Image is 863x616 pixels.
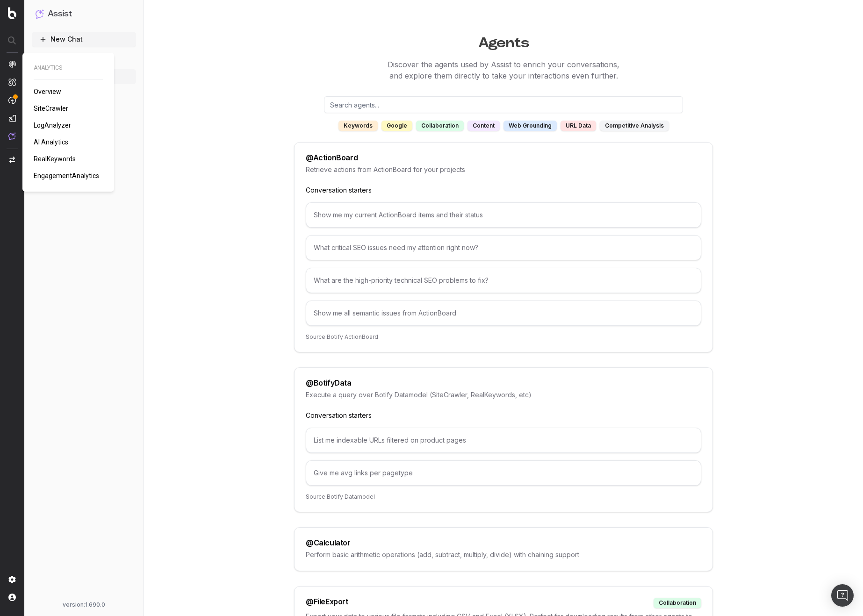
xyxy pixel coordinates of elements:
div: URL data [561,121,596,131]
p: Perform basic arithmetic operations (add, subtract, multiply, divide) with chaining support [306,550,701,559]
div: collaboration [416,121,464,131]
a: How to use Assist [32,50,136,65]
img: Analytics [8,60,16,68]
img: Assist [36,9,44,18]
div: competitive analysis [600,121,669,131]
img: Switch project [9,157,15,163]
a: EngagementAnalytics [34,171,103,180]
div: collaboration [654,598,701,608]
div: google [381,121,412,131]
img: Assist [8,132,16,140]
img: My account [8,594,16,601]
button: New Chat [32,32,136,47]
p: Execute a query over Botify Datamodel (SiteCrawler, RealKeywords, etc) [306,390,701,400]
p: Conversation starters [306,186,701,195]
p: Retrieve actions from ActionBoard for your projects [306,165,701,174]
div: List me indexable URLs filtered on product pages [306,428,701,453]
a: SiteCrawler [34,104,72,113]
div: Give me avg links per pagetype [306,460,701,486]
span: ANALYTICS [34,64,103,72]
input: Search agents... [324,96,683,113]
div: keywords [338,121,378,131]
div: Show me all semantic issues from ActionBoard [306,301,701,326]
div: What critical SEO issues need my attention right now? [306,235,701,260]
div: @ ActionBoard [306,154,358,161]
p: Source: Botify Datamodel [306,493,701,501]
div: Show me my current ActionBoard items and their status [306,202,701,228]
span: SiteCrawler [34,105,68,112]
span: AI Analytics [34,138,68,146]
div: @ FileExport [306,598,348,608]
div: Open Intercom Messenger [831,584,854,607]
h1: Assist [48,7,72,21]
div: What are the high-priority technical SEO problems to fix? [306,268,701,293]
span: LogAnalyzer [34,122,71,129]
div: content [467,121,500,131]
p: Conversation starters [306,411,701,420]
a: RealKeywords [34,154,79,164]
a: LogAnalyzer [34,121,75,130]
a: AI Analytics [34,137,72,147]
span: EngagementAnalytics [34,172,99,179]
div: version: 1.690.0 [36,601,132,609]
img: Intelligence [8,78,16,86]
div: @ Calculator [306,539,351,546]
div: web grounding [503,121,557,131]
img: Botify logo [8,7,16,19]
h1: Agents [144,30,863,51]
img: Setting [8,576,16,583]
span: Overview [34,88,61,95]
p: Discover the agents used by Assist to enrich your conversations, and explore them directly to tak... [144,59,863,81]
div: @ BotifyData [306,379,352,387]
img: Activation [8,96,16,104]
span: RealKeywords [34,155,76,163]
img: Studio [8,115,16,122]
button: Assist [36,7,132,21]
a: Overview [34,87,65,96]
p: Source: Botify ActionBoard [306,333,701,341]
